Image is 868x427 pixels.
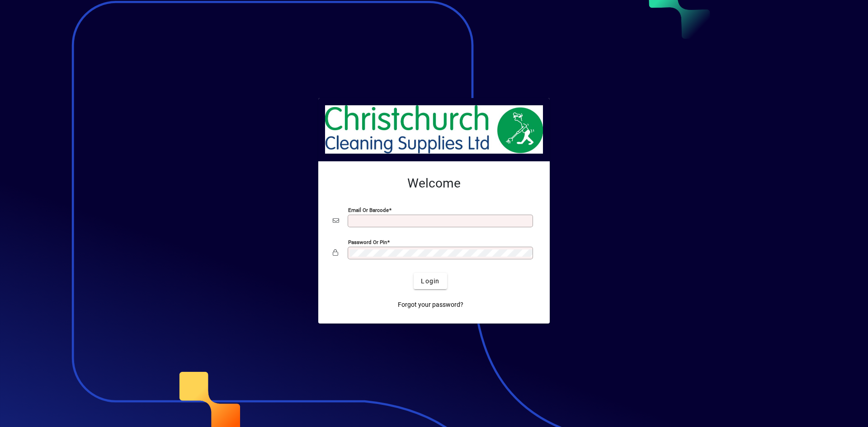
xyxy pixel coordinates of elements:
[348,239,387,245] mat-label: Password or Pin
[333,176,535,191] h2: Welcome
[398,300,463,310] span: Forgot your password?
[414,273,447,289] button: Login
[421,277,439,286] span: Login
[348,207,389,213] mat-label: Email or Barcode
[394,296,467,313] a: Forgot your password?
